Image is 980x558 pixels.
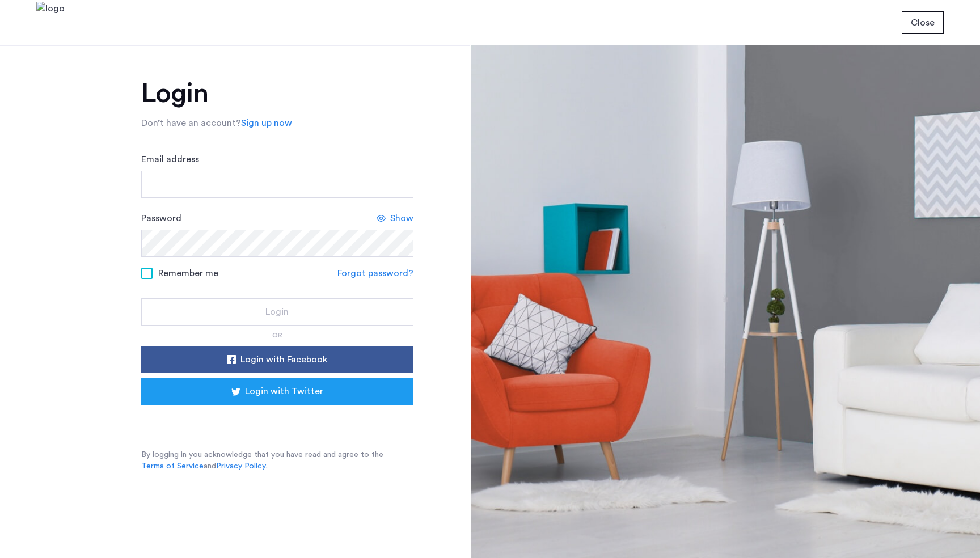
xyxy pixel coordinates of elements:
button: button [141,346,413,373]
button: button [141,298,413,325]
p: By logging in you acknowledge that you have read and agree to the and . [141,449,413,472]
span: Login with Facebook [240,353,327,366]
span: Login with Twitter [245,384,323,398]
h1: Login [141,80,413,107]
span: Remember me [158,267,218,280]
a: Forgot password? [337,267,413,280]
label: Password [141,212,181,225]
span: Don’t have an account? [141,119,241,128]
button: button [141,378,413,405]
span: or [272,332,282,339]
span: Close [911,16,935,29]
button: button [902,11,944,34]
span: Login [265,305,289,319]
a: Sign up now [241,116,292,130]
a: Privacy Policy [216,460,266,472]
a: Terms of Service [141,460,204,472]
label: Email address [141,153,199,166]
img: logo [36,2,65,44]
span: Show [390,212,413,225]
